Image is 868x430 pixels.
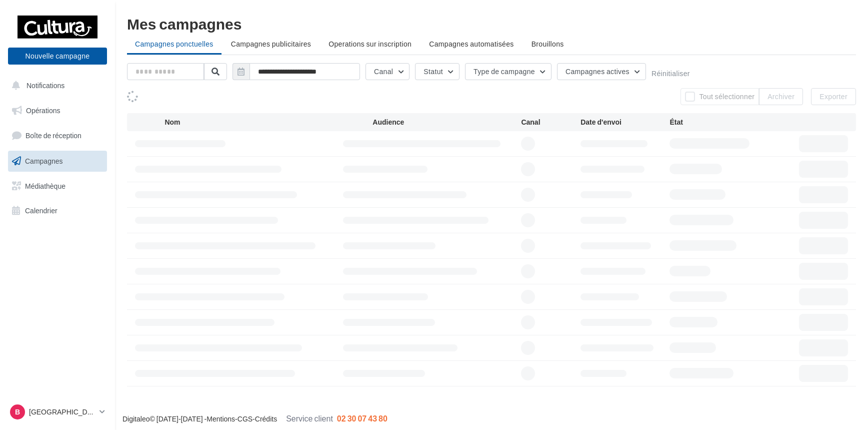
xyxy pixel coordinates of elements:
[680,88,759,105] button: Tout sélectionner
[415,63,459,80] button: Statut
[531,40,564,48] span: Brouillons
[328,40,411,48] span: Operations sur inscription
[337,413,387,423] span: 02 30 07 43 80
[565,67,629,76] span: Campagnes actives
[237,414,252,423] a: CGS
[6,151,109,172] a: Campagnes
[25,157,63,165] span: Campagnes
[25,131,81,140] span: Boîte de réception
[6,75,105,96] button: Notifications
[26,81,64,90] span: Notifications
[25,181,65,190] span: Médiathèque
[8,48,107,65] button: Nouvelle campagne
[521,117,580,127] div: Canal
[6,200,109,221] a: Calendrier
[557,63,646,80] button: Campagnes actives
[759,88,803,105] button: Archiver
[6,176,109,197] a: Médiathèque
[122,414,149,423] a: Digitaleo
[286,413,333,423] span: Service client
[372,117,521,127] div: Audience
[25,206,57,215] span: Calendrier
[164,117,372,127] div: Nom
[29,407,95,417] p: [GEOGRAPHIC_DATA]
[231,40,311,48] span: Campagnes publicitaires
[365,63,409,80] button: Canal
[122,414,387,423] span: © [DATE]-[DATE] - - -
[127,16,856,31] div: Mes campagnes
[6,100,109,121] a: Opérations
[26,106,60,115] span: Opérations
[465,63,551,80] button: Type de campagne
[429,40,513,48] span: Campagnes automatisées
[669,117,758,127] div: État
[811,88,856,105] button: Exporter
[255,414,277,423] a: Crédits
[15,407,20,417] span: B
[580,117,669,127] div: Date d'envoi
[206,414,235,423] a: Mentions
[6,125,109,146] a: Boîte de réception
[651,70,690,78] button: Réinitialiser
[8,402,107,421] a: B [GEOGRAPHIC_DATA]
